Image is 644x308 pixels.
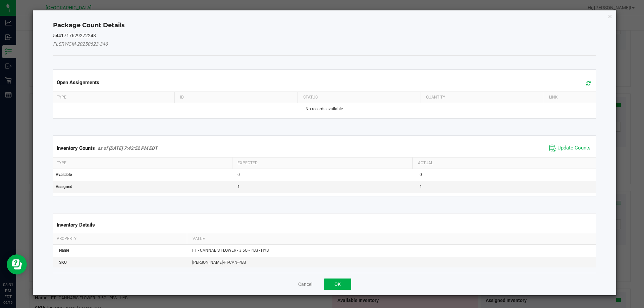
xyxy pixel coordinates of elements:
span: Link [549,95,558,100]
span: Value [193,236,205,241]
span: 0 [237,172,240,177]
span: Update Counts [557,145,591,151]
td: No records available. [52,103,598,115]
span: Quantity [426,95,445,100]
h4: Package Count Details [53,21,596,30]
span: Inventory Counts [57,145,95,151]
span: Available [56,172,72,177]
button: OK [324,279,351,290]
span: Status [303,95,318,100]
span: Type [57,161,66,165]
span: Type [57,95,66,100]
span: [PERSON_NAME]-FT-CAN-PBS [192,260,246,265]
span: 1 [237,184,240,189]
span: FT - CANNABIS FLOWER - 3.5G - PBS - HYB [192,248,269,253]
span: 0 [420,172,422,177]
span: 1 [420,184,422,189]
button: Cancel [298,281,312,288]
span: Open Assignments [57,79,99,85]
span: ID [180,95,184,100]
span: as of [DATE] 7:43:52 PM EDT [98,145,158,151]
span: Expected [237,161,258,165]
h5: FLSRWGM-20250623-346 [53,42,596,47]
h5: 5441717629272248 [53,33,596,38]
span: SKU [59,260,67,265]
span: Name [59,248,69,253]
span: Actual [418,161,433,165]
span: Property [57,236,76,241]
span: Assigned [56,184,72,189]
span: Inventory Details [57,222,95,228]
iframe: Resource center [7,254,27,274]
button: Close [608,12,612,20]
